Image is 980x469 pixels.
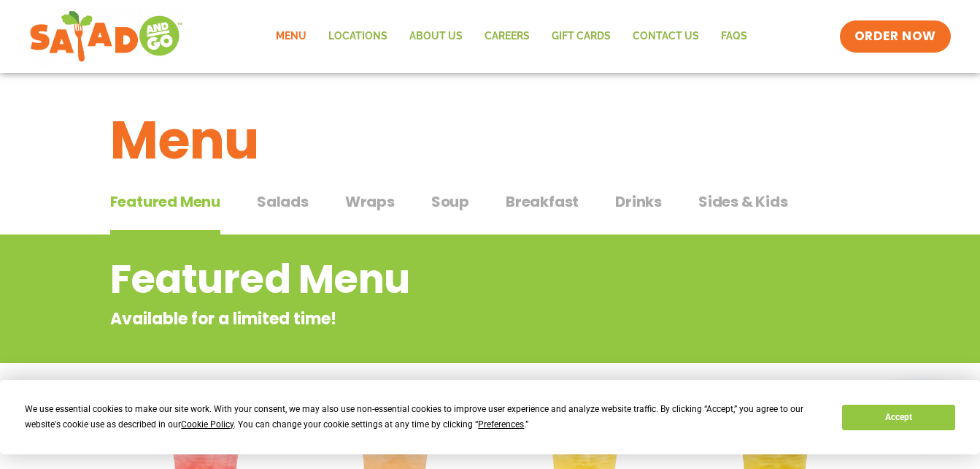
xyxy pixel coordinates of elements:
[431,191,469,213] span: Soup
[506,191,579,213] span: Breakfast
[398,20,474,53] a: About Us
[622,20,710,53] a: Contact Us
[854,28,936,45] span: ORDER NOW
[110,250,753,309] h2: Featured Menu
[110,186,871,235] div: Tabbed content
[698,191,788,213] span: Sides & Kids
[710,20,758,53] a: FAQs
[478,419,524,430] span: Preferences
[25,402,825,432] div: We use essential cookies to make our site work. With your consent, we may also use non-essential ...
[615,191,662,213] span: Drinks
[257,191,309,213] span: Salads
[110,191,220,213] span: Featured Menu
[474,20,541,53] a: Careers
[840,20,951,53] a: ORDER NOW
[265,20,758,53] nav: Menu
[181,419,234,430] span: Cookie Policy
[29,7,183,66] img: new-SAG-logo-768×292
[842,405,954,430] button: Accept
[317,20,398,53] a: Locations
[265,20,317,53] a: Menu
[345,191,395,213] span: Wraps
[541,20,622,53] a: GIFT CARDS
[110,101,871,180] h1: Menu
[110,307,753,331] p: Available for a limited time!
